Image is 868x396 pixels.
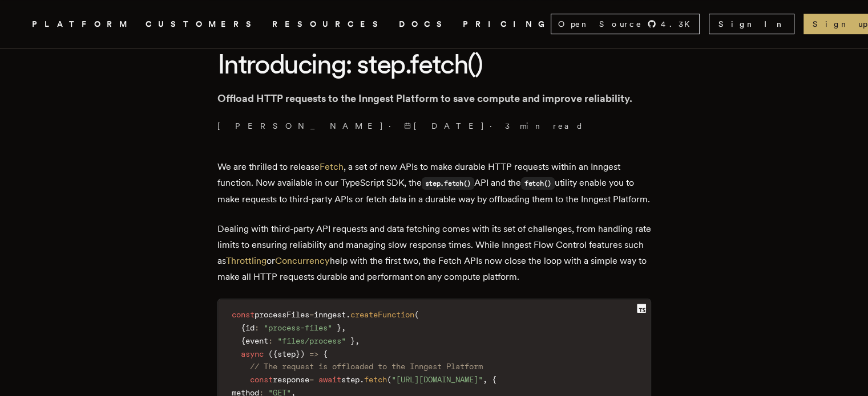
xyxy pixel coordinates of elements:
[268,349,273,358] span: (
[709,14,794,34] a: Sign In
[309,375,314,384] span: =
[255,310,309,319] span: processFiles
[232,310,255,319] span: const
[414,310,419,319] span: (
[241,349,264,358] span: async
[346,310,350,319] span: .
[245,323,255,332] span: id
[250,375,273,384] span: const
[296,349,300,358] span: }
[32,17,132,31] button: PLATFORM
[337,323,341,332] span: }
[360,375,364,384] span: .
[277,349,296,358] span: step
[391,375,483,384] span: "[URL][DOMAIN_NAME]"
[558,18,643,30] span: Open Source
[364,375,387,384] span: fetch
[492,375,496,384] span: {
[350,336,355,345] span: }
[217,46,651,81] h1: Introducing: step.fetch()
[273,375,309,384] span: response
[245,336,268,345] span: event
[275,255,330,266] a: Concurrency
[320,161,344,172] a: Fetch
[272,17,385,31] button: RESOURCES
[463,17,551,31] a: PRICING
[422,177,474,190] code: step.fetch()
[241,336,245,345] span: {
[268,336,273,345] span: :
[355,336,360,345] span: ,
[404,120,485,132] span: [DATE]
[309,349,318,358] span: =>
[226,255,267,266] a: Throttling
[300,349,305,358] span: )
[387,375,391,384] span: (
[217,120,651,132] p: · ·
[255,323,259,332] span: :
[314,310,346,319] span: inngest
[341,375,360,384] span: step
[250,362,483,371] span: // The request is offloaded to the Inngest Platform
[217,120,384,132] a: [PERSON_NAME]
[217,221,651,285] p: Dealing with third-party API requests and data fetching comes with its set of challenges, from ha...
[350,310,414,319] span: createFunction
[264,323,332,332] span: "process-files"
[318,375,341,384] span: await
[661,18,697,30] span: 4.3 K
[309,310,314,319] span: =
[217,159,651,207] p: We are thrilled to release , a set of new APIs to make durable HTTP requests within an Inngest fu...
[241,323,245,332] span: {
[273,349,277,358] span: {
[146,17,259,31] a: CUSTOMERS
[217,91,651,107] p: Offload HTTP requests to the Inngest Platform to save compute and improve reliability.
[341,323,346,332] span: ,
[323,349,328,358] span: {
[483,375,487,384] span: ,
[277,336,346,345] span: "files/process"
[399,17,449,31] a: DOCS
[505,120,584,132] span: 3 min read
[521,177,555,190] code: fetch()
